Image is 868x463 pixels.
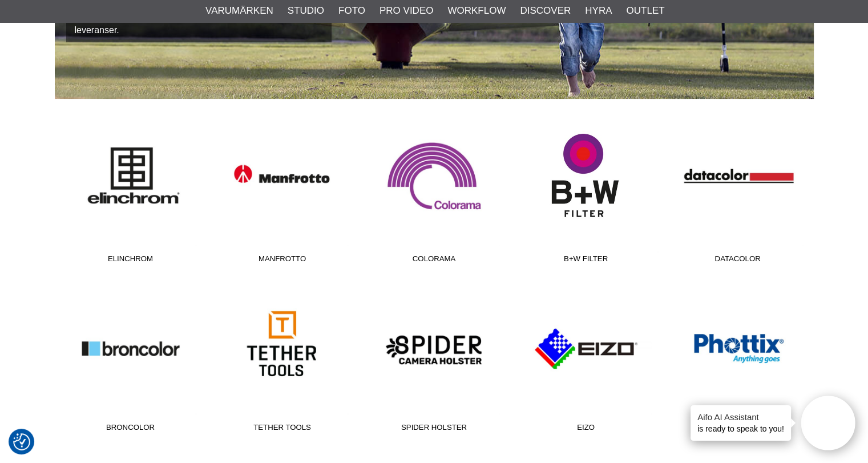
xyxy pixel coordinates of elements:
span: Elinchrom [55,253,207,269]
a: Workflow [447,3,506,18]
a: Manfrotto [207,114,358,269]
span: Tether Tools [207,422,358,437]
span: Phottix [662,422,814,437]
a: Studio [288,3,324,18]
a: Pro Video [380,3,433,18]
a: Spider Holster [358,283,510,437]
span: Broncolor [55,422,207,437]
img: Revisit consent button [13,433,30,450]
a: Foto [338,3,365,18]
a: Varumärken [205,3,273,18]
a: Outlet [626,3,664,18]
h4: Aifo AI Assistant [697,411,784,423]
a: Colorama [358,114,510,269]
a: B+W Filter [510,114,662,269]
a: Datacolor [662,114,814,269]
a: Broncolor [55,283,207,437]
a: Discover [520,3,571,18]
a: Hyra [585,3,612,18]
span: Colorama [358,253,510,269]
a: Elinchrom [55,114,207,269]
span: Datacolor [662,253,814,269]
span: Manfrotto [207,253,358,269]
span: B+W Filter [510,253,662,269]
a: Tether Tools [207,283,358,437]
a: EIZO [510,283,662,437]
span: EIZO [510,422,662,437]
div: is ready to speak to you! [691,405,791,441]
a: Phottix [662,283,814,437]
button: Samtyckesinställningar [13,432,30,452]
span: Spider Holster [358,422,510,437]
